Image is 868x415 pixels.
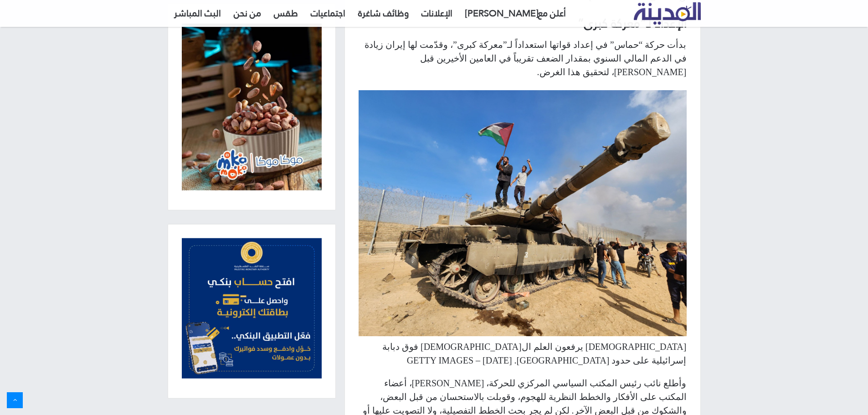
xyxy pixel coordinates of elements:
[359,90,687,336] img: فلسطينيون يرفعون العلم الفلسطيني فوق دبابة إسرائيلية على حدود قطاع غزة. 7 أكتوبر 2023 - GETTY IMAGES
[634,2,701,25] img: تلفزيون المدينة
[634,3,701,25] a: تلفزيون المدينة
[359,340,687,367] figcaption: [DEMOGRAPHIC_DATA] يرفعون العلم ال[DEMOGRAPHIC_DATA] فوق دبابة إسرائيلية على حدود [GEOGRAPHIC_DAT...
[359,38,687,79] p: بدأت حركة “حماس” في إعداد قواتها استعداداً لـ”معركة كبرى”، وقدّمت لها إيران زيادة في الدعم المالي...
